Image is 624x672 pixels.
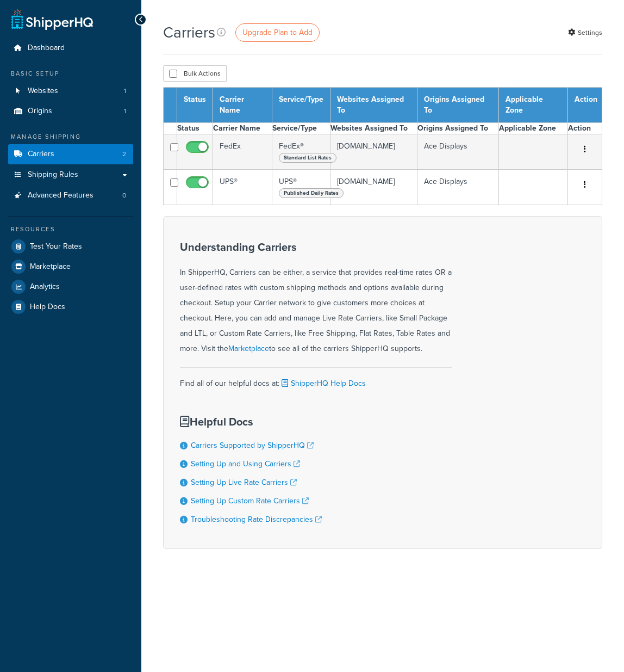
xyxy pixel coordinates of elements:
[28,191,93,200] span: Advanced Features
[8,81,133,101] a: Websites 1
[498,88,567,123] th: Applicable Zone
[279,188,344,198] span: Published Daily Rates
[8,101,133,121] a: Origins 1
[568,25,602,40] a: Settings
[30,282,60,292] span: Analytics
[8,144,133,164] li: Carriers
[213,88,272,123] th: Carrier Name
[8,144,133,164] a: Carriers 2
[122,150,126,159] span: 2
[417,123,499,134] th: Origins Assigned To
[213,170,272,205] td: UPS®
[8,237,133,256] a: Test Your Rates
[191,440,314,451] a: Carriers Supported by ShipperHQ
[8,257,133,276] a: Marketplace
[191,495,309,507] a: Setting Up Custom Rate Carriers
[180,241,452,253] h3: Understanding Carriers
[417,170,499,205] td: Ace Displays
[272,88,330,123] th: Service/Type
[11,8,93,30] a: ShipperHQ Home
[8,225,133,234] div: Resources
[191,514,322,525] a: Troubleshooting Rate Discrepancies
[191,477,297,488] a: Setting Up Live Rate Carriers
[213,134,272,170] td: FedEx
[163,65,227,82] button: Bulk Actions
[180,241,452,356] div: In ShipperHQ, Carriers can be either, a service that provides real-time rates OR a user-defined r...
[272,170,330,205] td: UPS®
[28,87,58,96] span: Websites
[330,134,417,170] td: [DOMAIN_NAME]
[8,132,133,141] div: Manage Shipping
[272,123,330,134] th: Service/Type
[417,134,499,170] td: Ace Displays
[8,186,133,206] a: Advanced Features 0
[28,44,65,53] span: Dashboard
[417,88,499,123] th: Origins Assigned To
[330,88,417,123] th: Websites Assigned To
[8,297,133,317] a: Help Docs
[163,22,215,43] h1: Carriers
[279,378,366,389] a: ShipperHQ Help Docs
[180,367,452,391] div: Find all of our helpful docs at:
[8,165,133,185] a: Shipping Rules
[28,150,54,159] span: Carriers
[180,416,322,428] h3: Helpful Docs
[330,123,417,134] th: Websites Assigned To
[177,88,213,123] th: Status
[8,186,133,206] li: Advanced Features
[28,107,52,116] span: Origins
[8,277,133,297] a: Analytics
[498,123,567,134] th: Applicable Zone
[30,262,71,272] span: Marketplace
[8,38,133,58] a: Dashboard
[330,170,417,205] td: [DOMAIN_NAME]
[30,303,65,312] span: Help Docs
[124,107,126,116] span: 1
[272,134,330,170] td: FedEx®
[30,242,82,251] span: Test Your Rates
[568,123,602,134] th: Action
[191,458,300,470] a: Setting Up and Using Carriers
[568,88,602,123] th: Action
[235,23,320,42] a: Upgrade Plan to Add
[242,27,313,38] span: Upgrade Plan to Add
[28,170,78,180] span: Shipping Rules
[124,87,126,96] span: 1
[279,153,336,163] span: Standard List Rates
[8,69,133,78] div: Basic Setup
[122,191,126,200] span: 0
[177,123,213,134] th: Status
[213,123,272,134] th: Carrier Name
[8,81,133,101] li: Websites
[228,343,269,354] a: Marketplace
[8,101,133,121] li: Origins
